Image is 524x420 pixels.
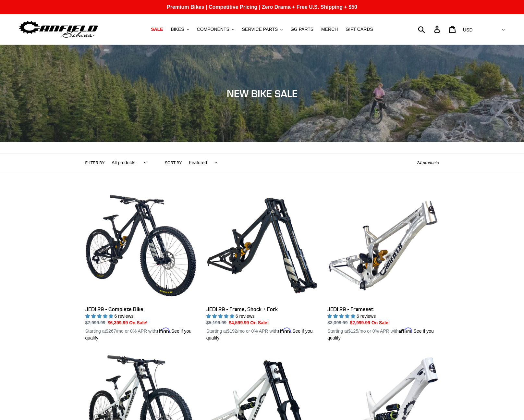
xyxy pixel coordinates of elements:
img: Canfield Bikes [18,19,99,40]
span: COMPONENTS [197,27,229,32]
input: Search [421,22,438,36]
span: 24 products [417,160,439,165]
a: GIFT CARDS [342,25,376,34]
span: SERVICE PARTS [242,27,278,32]
span: GG PARTS [290,27,313,32]
button: COMPONENTS [194,25,238,34]
a: GG PARTS [287,25,317,34]
label: Filter by [85,160,105,166]
a: SALE [148,25,166,34]
span: SALE [151,27,163,32]
span: GIFT CARDS [346,27,373,32]
span: BIKES [171,27,184,32]
a: MERCH [318,25,341,34]
span: NEW BIKE SALE [227,88,298,99]
button: BIKES [167,25,192,34]
label: Sort by [165,160,182,166]
span: MERCH [321,27,338,32]
button: SERVICE PARTS [239,25,286,34]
